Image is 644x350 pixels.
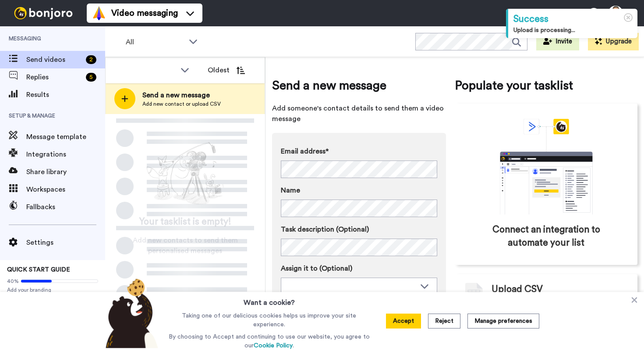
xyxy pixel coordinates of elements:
span: Message template [26,132,105,142]
span: Your tasklist is empty! [139,215,231,229]
img: bear-with-cookie.png [98,278,163,348]
label: Email address* [281,146,437,157]
span: Add someone's contact details to send them a video message [272,103,446,124]
span: Video messaging [111,7,178,19]
div: Success [513,12,632,26]
span: Populate your tasklist [455,77,637,94]
span: 40% [7,278,19,285]
span: Upload CSV [492,283,543,296]
label: Assign it to (Optional) [281,263,437,274]
span: Send a new message [142,90,221,100]
a: Cookie Policy [254,343,293,349]
span: Replies [26,72,82,82]
span: Workspaces [26,184,105,195]
span: Send videos [26,54,82,65]
span: All [126,37,184,47]
label: Task description (Optional) [281,224,437,235]
button: Upgrade [588,33,639,50]
div: 2 [86,55,96,64]
span: Results [26,89,105,100]
p: Taking one of our delicious cookies helps us improve your site experience. [166,311,372,329]
img: vm-color.svg [92,6,106,20]
span: Connect an integration to automate your list [492,223,600,250]
span: Add your branding [7,286,98,293]
button: Reject [428,314,460,329]
div: 5 [86,73,96,82]
span: QUICK START GUIDE [7,267,70,273]
span: Add new contacts to send them personalised messages [118,235,252,256]
button: Invite [536,33,579,50]
span: Settings [26,237,105,248]
img: ready-set-action.png [142,139,229,209]
span: Share library [26,167,105,177]
span: Add new contact or upload CSV [142,100,221,107]
span: Send a new message [272,77,446,94]
span: Name [281,185,300,196]
p: By choosing to Accept and continuing to use our website, you agree to our . [166,332,372,350]
button: Manage preferences [467,314,539,329]
h3: Want a cookie? [244,292,295,308]
img: csv-grey.png [464,283,483,305]
div: Upload is processing... [513,26,632,35]
img: bj-logo-header-white.svg [11,7,76,19]
div: animation [481,119,612,214]
span: Fallbacks [26,202,105,212]
span: Integrations [26,149,105,160]
button: Oldest [201,61,251,79]
button: Accept [386,314,421,329]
